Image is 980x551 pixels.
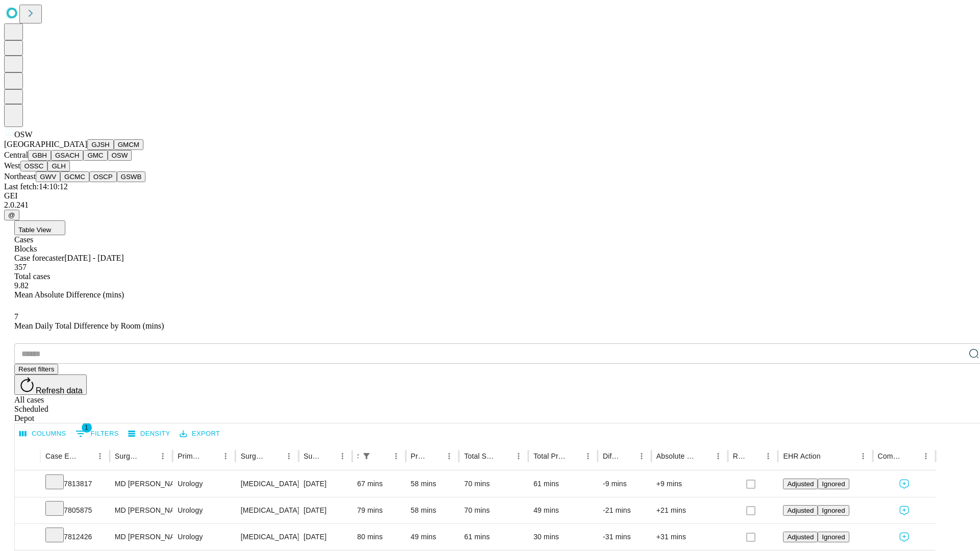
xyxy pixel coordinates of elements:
[603,524,646,550] div: -31 mins
[464,471,523,497] div: 70 mins
[4,140,87,148] span: [GEOGRAPHIC_DATA]
[747,449,761,463] button: Sort
[656,497,723,523] div: +21 mins
[733,452,746,460] div: Resolved in EHR
[4,201,976,210] div: 2.0.241
[14,290,124,299] span: Mean Absolute Difference (mins)
[115,524,167,550] div: MD [PERSON_NAME] [PERSON_NAME] Md
[28,150,51,161] button: GBH
[79,449,93,463] button: Sort
[4,151,28,159] span: Central
[822,449,836,463] button: Sort
[83,150,107,161] button: GMC
[411,497,454,523] div: 58 mins
[304,524,347,550] div: [DATE]
[45,471,105,497] div: 7813817
[357,471,401,497] div: 67 mins
[4,161,20,170] span: West
[603,471,646,497] div: -9 mins
[818,532,849,542] button: Ignored
[14,272,50,281] span: Total cases
[787,533,814,541] span: Adjusted
[115,452,140,460] div: Surgeon Name
[411,524,454,550] div: 49 mins
[114,139,143,150] button: GMCM
[45,524,105,550] div: 7812426
[87,139,114,150] button: GJSH
[783,532,818,542] button: Adjusted
[36,386,83,395] span: Refresh data
[822,480,845,488] span: Ignored
[389,449,403,463] button: Menu
[818,479,849,489] button: Ignored
[178,471,230,497] div: Urology
[20,529,35,546] button: Expand
[822,533,845,541] span: Ignored
[511,449,526,463] button: Menu
[45,452,78,460] div: Case Epic Id
[304,452,320,460] div: Surgery Date
[117,171,146,182] button: GSWB
[603,497,646,523] div: -21 mins
[533,524,593,550] div: 30 mins
[115,471,167,497] div: MD [PERSON_NAME] [PERSON_NAME] Md
[787,480,814,488] span: Adjusted
[156,449,170,463] button: Menu
[240,452,266,460] div: Surgery Name
[4,191,976,201] div: GEI
[178,524,230,550] div: Urology
[60,171,89,182] button: GCMC
[620,449,634,463] button: Sort
[267,449,282,463] button: Sort
[89,171,117,182] button: OSCP
[51,150,83,161] button: GSACH
[8,211,15,219] span: @
[18,365,54,373] span: Reset filters
[581,449,595,463] button: Menu
[533,497,593,523] div: 49 mins
[108,150,132,161] button: OSW
[634,449,649,463] button: Menu
[240,471,293,497] div: [MEDICAL_DATA] SURGICAL
[17,426,69,442] button: Select columns
[304,471,347,497] div: [DATE]
[411,471,454,497] div: 58 mins
[45,497,105,523] div: 7805875
[783,505,818,516] button: Adjusted
[822,507,845,514] span: Ignored
[919,449,933,463] button: Menu
[357,497,401,523] div: 79 mins
[603,452,619,460] div: Difference
[904,449,919,463] button: Sort
[141,449,156,463] button: Sort
[656,471,723,497] div: +9 mins
[4,182,68,191] span: Last fetch: 14:10:12
[783,479,818,489] button: Adjusted
[428,449,442,463] button: Sort
[240,497,293,523] div: [MEDICAL_DATA] SURGICAL
[178,497,230,523] div: Urology
[335,449,350,463] button: Menu
[697,449,711,463] button: Sort
[82,422,92,433] span: 1
[359,449,374,463] div: 1 active filter
[14,374,87,395] button: Refresh data
[20,475,35,493] button: Expand
[464,497,523,523] div: 70 mins
[818,505,849,516] button: Ignored
[204,449,218,463] button: Sort
[711,449,725,463] button: Menu
[177,426,223,442] button: Export
[4,172,36,181] span: Northeast
[282,449,296,463] button: Menu
[126,426,173,442] button: Density
[178,452,203,460] div: Primary Service
[357,452,358,460] div: Scheduled In Room Duration
[567,449,581,463] button: Sort
[321,449,335,463] button: Sort
[761,449,775,463] button: Menu
[14,312,18,321] span: 7
[240,524,293,550] div: [MEDICAL_DATA] SURGICAL
[93,449,107,463] button: Menu
[18,226,51,234] span: Table View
